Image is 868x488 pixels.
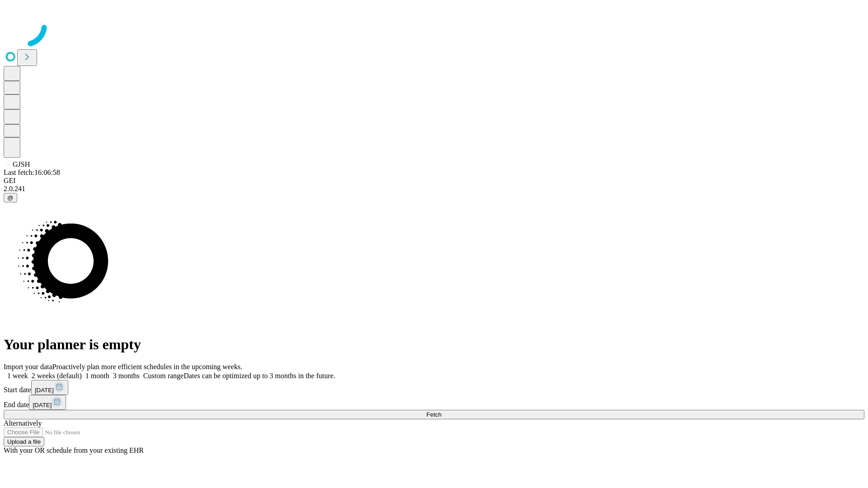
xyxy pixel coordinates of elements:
[4,437,44,446] button: Upload a file
[33,402,52,408] span: [DATE]
[85,372,109,380] span: 1 month
[4,336,864,353] h1: Your planner is empty
[35,387,54,394] span: [DATE]
[32,372,82,380] span: 2 weeks (default)
[31,380,68,395] button: [DATE]
[13,160,30,168] span: GJSH
[52,363,242,371] span: Proactively plan more efficient schedules in the upcoming weeks.
[4,446,144,454] span: With your OR schedule from your existing EHR
[426,411,441,418] span: Fetch
[29,395,66,410] button: [DATE]
[4,177,864,185] div: GEI
[4,395,864,410] div: End date
[4,419,42,427] span: Alternatively
[7,194,14,201] span: @
[113,372,140,380] span: 3 months
[7,372,28,380] span: 1 week
[4,185,864,193] div: 2.0.241
[4,410,864,419] button: Fetch
[184,372,335,380] span: Dates can be optimized up to 3 months in the future.
[4,363,52,371] span: Import your data
[143,372,184,380] span: Custom range
[4,169,60,176] span: Last fetch: 16:06:58
[4,193,17,202] button: @
[4,380,864,395] div: Start date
